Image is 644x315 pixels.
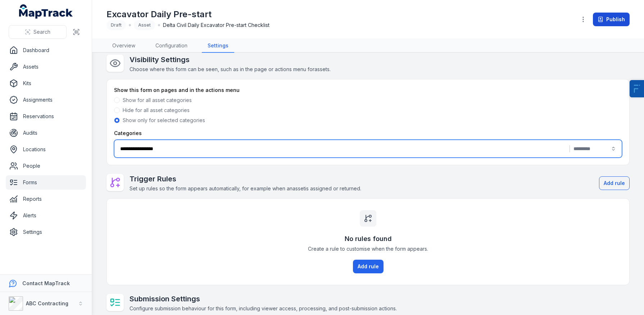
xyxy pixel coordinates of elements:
a: Assignments [6,93,86,107]
a: MapTrack [19,4,73,19]
label: Show for all asset categories [123,97,192,104]
button: Search [9,25,67,39]
a: Settings [202,39,234,53]
span: Set up rules so the form appears automatically, for example when an asset is assigned or returned. [130,185,361,191]
label: Show this form on pages and in the actions menu [114,87,240,94]
label: Hide for all asset categories [123,107,190,114]
button: | [114,140,622,158]
div: Draft [106,20,126,30]
a: Assets [6,60,86,74]
a: Dashboard [6,43,86,57]
a: Kits [6,76,86,91]
a: Configuration [150,39,193,53]
h2: Trigger Rules [130,174,361,184]
a: Settings [6,225,86,239]
a: Overview [106,39,141,53]
strong: ABC Contracting [26,300,68,306]
a: Reports [6,192,86,206]
h3: No rules found [345,234,392,244]
a: Reservations [6,109,86,124]
button: Publish [593,13,630,26]
label: Show only for selected categories [123,117,205,124]
a: Locations [6,142,86,157]
div: Asset [134,20,155,30]
span: Choose where this form can be seen, such as in the page or actions menu for assets . [130,66,331,72]
a: People [6,159,86,173]
a: Audits [6,126,86,140]
a: Alerts [6,208,86,223]
h2: Submission Settings [130,294,397,304]
span: Delta Civil Daily Excavator Pre-start Checklist [163,22,269,29]
span: Search [33,28,50,36]
a: Forms [6,175,86,190]
button: Add rule [599,176,630,190]
button: Add rule [353,260,384,273]
h2: Visibility Settings [130,55,331,65]
label: Categories [114,130,142,137]
strong: Contact MapTrack [22,280,70,286]
span: Configure submission behaviour for this form, including viewer access, processing, and post-submi... [130,305,397,311]
span: Create a rule to customise when the form appears. [308,245,428,253]
h1: Excavator Daily Pre-start [106,9,269,20]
